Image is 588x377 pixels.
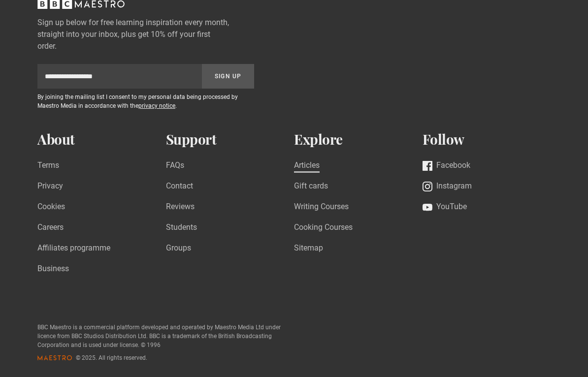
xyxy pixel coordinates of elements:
[423,159,470,173] a: Facebook
[294,242,323,255] a: Sitemap
[294,180,328,193] a: Gift cards
[294,159,320,173] a: Articles
[166,221,197,235] a: Students
[166,180,193,193] a: Contact
[37,64,254,89] div: Sign up to newsletter
[202,64,254,89] button: Sign Up
[37,201,65,214] a: Cookies
[294,221,353,235] a: Cooking Courses
[138,102,175,109] a: privacy notice
[423,201,467,214] a: YouTube
[166,201,195,214] a: Reviews
[37,323,284,349] p: BBC Maestro is a commercial platform developed and operated by Maestro Media Ltd under licence fr...
[37,159,59,173] a: Terms
[37,131,166,148] h2: About
[294,201,349,214] a: Writing Courses
[37,180,63,193] a: Privacy
[166,242,191,255] a: Groups
[423,180,472,193] a: Instagram
[294,131,423,148] h2: Explore
[37,93,254,110] p: By joining the mailing list I consent to my personal data being processed by Maestro Media in acc...
[37,221,64,235] a: Careers
[37,3,125,12] a: BBC Maestro, back to top
[423,131,551,148] h2: Follow
[37,263,69,276] a: Business
[37,131,551,299] nav: Footer
[37,17,254,52] label: Sign up below for free learning inspiration every month, straight into your inbox, plus get 10% o...
[76,353,147,362] span: © 2025. All rights reserved.
[37,354,72,361] svg: Maestro logo
[37,242,110,255] a: Affiliates programme
[166,159,184,173] a: FAQs
[166,131,294,148] h2: Support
